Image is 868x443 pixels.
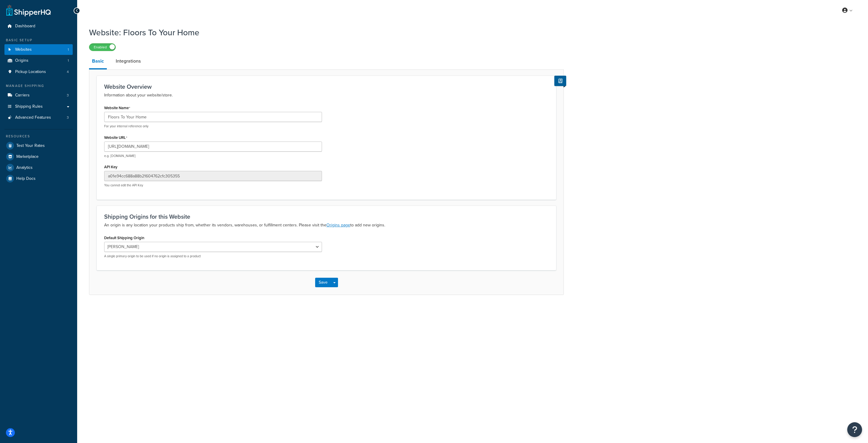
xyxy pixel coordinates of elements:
span: Marketplace [16,154,39,159]
button: Open Resource Center [847,422,862,437]
span: 3 [67,93,69,98]
span: 4 [67,69,69,74]
label: Enabled [89,44,115,51]
div: Resources [4,134,73,139]
span: 1 [68,58,69,63]
a: Help Docs [4,173,73,184]
label: Default Shipping Origin [104,236,144,240]
label: API Key [104,165,118,169]
li: Carriers [4,90,73,101]
a: Pickup Locations4 [4,66,73,77]
a: Dashboard [4,21,73,32]
a: Shipping Rules [4,101,73,112]
span: 3 [67,115,69,120]
li: Websites [4,44,73,55]
li: Advanced Features [4,112,73,123]
button: Save [315,278,331,287]
span: Websites [15,47,32,52]
h3: Shipping Origins for this Website [104,213,549,220]
p: Information about your website/store. [104,92,549,99]
button: Show Help Docs [554,76,566,86]
p: e.g. [DOMAIN_NAME] [104,154,322,158]
span: Analytics [16,165,33,170]
span: Pickup Locations [15,69,46,74]
h3: Website Overview [104,83,549,90]
p: For your internal reference only [104,124,322,128]
span: Advanced Features [15,115,51,120]
a: Analytics [4,162,73,173]
p: You cannot edit the API Key [104,183,322,188]
a: Advanced Features3 [4,112,73,123]
span: Help Docs [16,176,36,181]
div: Manage Shipping [4,83,73,88]
span: Test Your Rates [16,143,45,148]
label: Website URL [104,135,127,140]
a: Carriers3 [4,90,73,101]
span: Dashboard [15,24,35,29]
div: Basic Setup [4,38,73,43]
span: 1 [68,47,69,52]
a: Integrations [113,54,144,68]
a: Marketplace [4,151,73,162]
a: Basic [89,54,107,69]
h1: Website: Floors To Your Home [89,27,556,38]
label: Website Name [104,106,130,110]
a: Websites1 [4,44,73,55]
li: Pickup Locations [4,66,73,77]
li: Origins [4,55,73,66]
a: Test Your Rates [4,140,73,151]
input: XDL713J089NBV22 [104,171,322,181]
a: Origins1 [4,55,73,66]
span: Carriers [15,93,30,98]
p: An origin is any location your products ship from, whether its vendors, warehouses, or fulfillmen... [104,222,549,229]
a: Origins page [326,222,350,228]
p: A single primary origin to be used if no origin is assigned to a product [104,254,322,258]
span: Shipping Rules [15,104,43,109]
span: Origins [15,58,28,63]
